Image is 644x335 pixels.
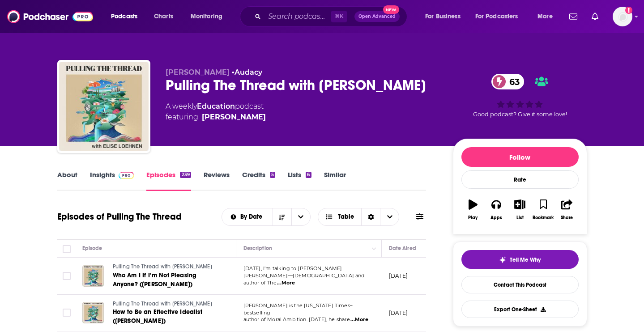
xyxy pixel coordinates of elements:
[154,10,173,23] span: Charts
[57,170,77,191] a: About
[469,9,531,24] button: open menu
[288,170,311,191] a: Lists6
[338,214,354,220] span: Table
[119,172,134,179] img: Podchaser Pro
[204,170,230,191] a: Reviews
[113,301,212,307] span: Pulling The Thread with [PERSON_NAME]
[184,9,234,24] button: open menu
[358,14,396,19] span: Open Advanced
[490,215,502,221] div: Apps
[202,112,266,123] a: Elise Loehnen
[555,194,578,226] button: Share
[264,9,331,24] input: Search podcasts, credits, & more...
[277,280,295,287] span: ...More
[113,271,197,288] span: Who Am I If I’m Not Pleasing Anyone? ([PERSON_NAME])
[425,10,461,23] span: For Business
[389,272,408,280] p: [DATE]
[461,301,579,318] button: Export One-Sheet
[146,170,191,191] a: Episodes239
[625,7,632,14] svg: Add a profile image
[222,214,273,220] button: open menu
[243,265,342,271] span: [DATE], I’m talking to [PERSON_NAME]
[232,68,262,76] span: •
[105,9,149,24] button: open menu
[191,10,222,23] span: Monitoring
[113,271,220,289] a: Who Am I If I’m Not Pleasing Anyone? ([PERSON_NAME])
[243,272,365,286] span: [PERSON_NAME]—[DEMOGRAPHIC_DATA] and author of The
[82,243,102,254] div: Episode
[491,74,524,89] a: 63
[243,302,353,316] span: [PERSON_NAME] is the [US_STATE] Times–bestselling
[90,170,134,191] a: InsightsPodchaser Pro
[510,256,541,263] span: Tell Me Why
[561,215,573,221] div: Share
[113,263,220,271] a: Pulling The Thread with [PERSON_NAME]
[324,170,346,191] a: Similar
[306,172,311,178] div: 6
[248,6,416,27] div: Search podcasts, credits, & more...
[613,7,632,26] button: Show profile menu
[59,62,149,151] img: Pulling The Thread with Elise Loehnen
[485,194,508,226] button: Apps
[113,300,220,308] a: Pulling The Thread with [PERSON_NAME]
[537,10,553,23] span: More
[613,7,632,26] img: User Profile
[180,172,191,178] div: 239
[166,68,230,76] span: [PERSON_NAME]
[389,243,416,254] div: Date Aired
[291,208,310,225] button: open menu
[166,101,266,123] div: A weekly podcast
[473,111,567,118] span: Good podcast? Give it some love!
[113,263,212,270] span: Pulling The Thread with [PERSON_NAME]
[243,316,350,322] span: author of Moral Ambition. [DATE], he share
[7,8,93,25] img: Podchaser - Follow, Share and Rate Podcasts
[532,194,555,226] button: Bookmark
[500,74,524,89] span: 63
[499,256,506,263] img: tell me why sparkle
[350,316,368,323] span: ...More
[273,208,291,225] button: Sort Direction
[475,10,518,23] span: For Podcasters
[331,11,347,22] span: ⌘ K
[113,308,220,326] a: How to Be an Effective Idealist ([PERSON_NAME])
[240,214,265,220] span: By Date
[566,9,581,24] a: Show notifications dropdown
[166,112,266,123] span: featuring
[613,7,632,26] span: Logged in as anyalola
[148,9,179,24] a: Charts
[453,68,587,123] div: 63Good podcast? Give it some love!
[468,215,478,221] div: Play
[614,305,635,326] iframe: Intercom live chat
[531,9,564,24] button: open menu
[113,308,202,325] span: How to Be an Effective Idealist ([PERSON_NAME])
[111,10,137,23] span: Podcasts
[383,5,399,14] span: New
[57,211,182,222] h1: Episodes of Pulling The Thread
[461,147,579,167] button: Follow
[222,208,311,226] h2: Choose List sort
[63,272,71,280] span: Toggle select row
[461,170,579,189] div: Rate
[243,243,272,254] div: Description
[461,194,485,226] button: Play
[508,194,531,226] button: List
[516,215,524,221] div: List
[588,9,602,24] a: Show notifications dropdown
[461,250,579,269] button: tell me why sparkleTell Me Why
[354,11,400,22] button: Open AdvancedNew
[361,208,380,225] div: Sort Direction
[63,309,71,317] span: Toggle select row
[242,170,275,191] a: Credits5
[533,215,554,221] div: Bookmark
[318,208,400,226] button: Choose View
[270,172,275,178] div: 5
[389,309,408,317] p: [DATE]
[197,102,235,110] a: Education
[369,243,380,254] button: Column Actions
[419,9,472,24] button: open menu
[235,68,262,76] a: Audacy
[461,276,579,293] a: Contact This Podcast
